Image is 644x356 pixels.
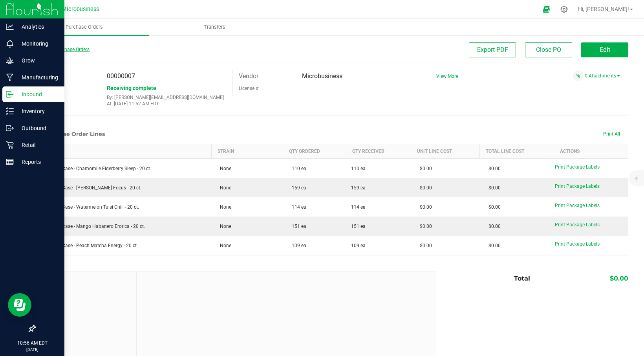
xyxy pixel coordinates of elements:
span: 110 ea [288,166,306,171]
th: Qty Received [346,144,411,159]
span: Receiving complete [107,85,156,91]
div: Gummy Case - Chamomile Elderberry Sleep - 20 ct. [40,165,207,172]
span: $0.00 [485,204,501,210]
th: Total Line Cost [480,144,554,159]
span: Edit [600,46,610,53]
th: Actions [554,144,628,159]
span: Open Ecommerce Menu [538,2,555,17]
inline-svg: Outbound [6,124,14,132]
span: $0.00 [485,185,501,191]
inline-svg: Monitoring [6,40,14,48]
span: 00000007 [107,72,135,80]
th: Strain [211,144,283,159]
span: Total [514,275,530,282]
span: 159 ea [351,184,366,191]
h1: Purchase Order Lines [43,131,105,137]
p: At: [DATE] 11:52 AM EDT [107,101,227,106]
div: Gummy Case - Watermelon Tulsi Chill - 20 ct. [40,204,207,211]
inline-svg: Grow [6,57,14,64]
label: Vendor [239,70,258,82]
span: Print Package Labels [555,184,600,189]
p: Manufacturing [14,73,61,82]
span: Microbusiness [302,72,342,80]
span: 159 ea [288,185,306,191]
p: Inbound [14,90,61,99]
span: Notes [41,278,130,287]
span: 114 ea [351,204,366,211]
inline-svg: Retail [6,141,14,149]
span: Print Package Labels [555,241,600,247]
label: License # [239,83,258,94]
th: Qty Ordered [283,144,346,159]
iframe: Resource center [8,293,31,317]
span: None [216,185,231,191]
th: Unit Line Cost [411,144,480,159]
span: Hi, [PERSON_NAME]! [578,6,629,12]
span: 114 ea [288,204,306,210]
button: Close PO [525,42,572,57]
span: None [216,204,231,210]
a: View More [436,73,458,79]
p: Outbound [14,123,61,133]
span: $0.00 [416,224,432,229]
span: None [216,224,231,229]
span: 151 ea [288,224,306,229]
inline-svg: Inbound [6,90,14,98]
a: 0 Attachments [585,73,620,79]
span: Print All [603,131,620,137]
span: Purchase Orders [55,24,113,31]
p: Reports [14,157,61,167]
span: $0.00 [416,166,432,171]
a: Purchase Orders [19,19,149,35]
span: Microbusiness [62,6,99,13]
span: $0.00 [416,185,432,191]
span: $0.00 [485,166,501,171]
span: Print Package Labels [555,203,600,208]
button: Export PDF [469,42,516,57]
span: 151 ea [351,223,366,230]
inline-svg: Manufacturing [6,73,14,81]
span: 109 ea [288,243,306,248]
p: Inventory [14,106,61,116]
inline-svg: Inventory [6,107,14,115]
div: Gummy Case - Mango Habanero Erotica - 20 ct. [40,223,207,230]
p: Analytics [14,22,61,31]
span: Export PDF [477,46,508,53]
span: 109 ea [351,242,366,249]
span: $0.00 [485,243,501,248]
span: 110 ea [351,165,366,172]
p: By: [PERSON_NAME][EMAIL_ADDRESS][DOMAIN_NAME] [107,95,227,100]
p: Monitoring [14,39,61,48]
span: Transfers [193,24,236,31]
p: Retail [14,140,61,150]
div: Gummy Case - [PERSON_NAME] Focus - 20 ct. [40,184,207,191]
p: Grow [14,56,61,65]
span: $0.00 [485,224,501,229]
div: Gummy Case - Peach Matcha Energy - 20 ct. [40,242,207,249]
p: 10:56 AM EDT [4,339,61,347]
a: Transfers [149,19,280,35]
th: Item [35,144,212,159]
div: Manage settings [559,6,569,13]
span: $0.00 [416,204,432,210]
inline-svg: Reports [6,158,14,166]
span: $0.00 [416,243,432,248]
span: Print Package Labels [555,222,600,228]
span: None [216,243,231,248]
span: Attach a document [573,70,584,81]
inline-svg: Analytics [6,23,14,31]
span: $0.00 [610,275,628,282]
span: Print Package Labels [555,164,600,170]
span: None [216,166,231,171]
span: Close PO [536,46,561,53]
p: [DATE] [4,347,61,352]
button: Edit [581,42,628,57]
